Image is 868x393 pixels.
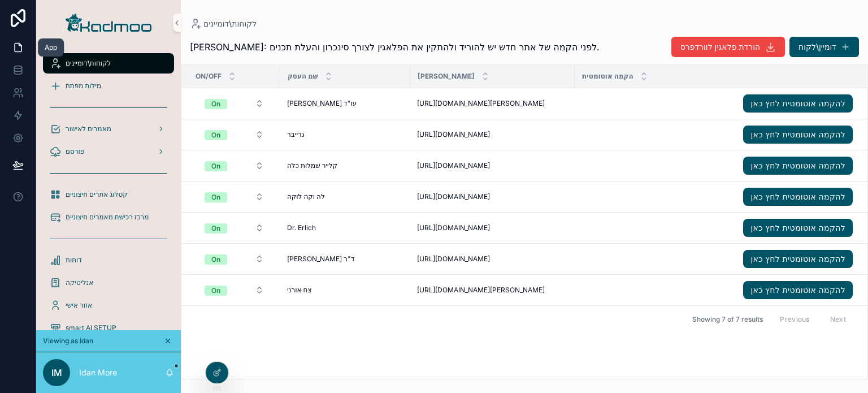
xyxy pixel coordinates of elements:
button: Select Button [196,249,273,269]
button: Select Button [196,218,273,238]
span: [URL][DOMAIN_NAME][PERSON_NAME] [417,286,545,295]
span: קלייר שמלות כלה [287,161,337,170]
span: אזור אישי [66,301,92,310]
a: Select Button [195,279,274,301]
span: הורדת פלאגין לוורדפרס [680,41,760,53]
button: דומיין\לקוח [789,37,859,57]
a: smart AI SETUP [43,318,174,338]
a: להקמה אוטומטית לחץ כאן [743,250,853,268]
span: Viewing as Idan [43,336,93,346]
div: scrollable content [36,45,181,330]
a: אזור אישי [43,295,174,316]
div: App [45,43,57,52]
span: דוחות [66,256,82,265]
a: Dr. Erlich [287,223,403,232]
span: Showing 7 of 7 results [692,315,763,324]
a: מאמרים לאישור [43,119,174,139]
a: להקמה אוטומטית לחץ כאן [575,219,853,237]
a: פורסם [43,141,174,162]
a: להקמה אוטומטית לחץ כאן [575,157,853,175]
img: App logo [66,14,151,32]
span: לה וקה לוקה [287,192,325,201]
button: Select Button [196,280,273,300]
span: ד"ר [PERSON_NAME] [287,254,354,264]
a: מרכז רכישת מאמרים חיצוניים [43,207,174,227]
a: [URL][DOMAIN_NAME] [417,130,568,139]
span: עו"ד [PERSON_NAME] [287,99,357,108]
span: מרכז רכישת מאמרים חיצוניים [66,213,149,222]
span: הקמה אוטומטית [582,72,633,81]
a: [URL][DOMAIN_NAME][PERSON_NAME] [417,99,568,108]
a: אנליטיקה [43,273,174,293]
a: [URL][DOMAIN_NAME] [417,223,568,232]
button: Select Button [196,124,273,145]
span: [URL][DOMAIN_NAME] [417,254,490,264]
a: לקוחות\דומיינים [43,53,174,74]
a: להקמה אוטומטית לחץ כאן [743,219,853,237]
span: גרייבר [287,130,305,139]
a: [URL][DOMAIN_NAME] [417,254,568,264]
button: Select Button [196,93,273,114]
span: מאמרים לאישור [66,124,111,133]
a: Select Button [195,217,274,239]
span: smart AI SETUP [66,323,116,332]
a: להקמה אוטומטית לחץ כאן [575,94,853,113]
div: On [211,286,220,296]
a: [URL][DOMAIN_NAME] [417,161,568,170]
a: להקמה אוטומטית לחץ כאן [575,126,853,144]
span: IM [51,366,62,379]
p: Idan More [79,367,117,378]
button: Select Button [196,187,273,207]
span: [URL][DOMAIN_NAME] [417,192,490,201]
a: Select Button [195,186,274,208]
span: [URL][DOMAIN_NAME] [417,130,490,139]
span: Dr. Erlich [287,223,316,232]
span: [URL][DOMAIN_NAME] [417,161,490,170]
div: On [211,161,220,171]
a: להקמה אוטומטית לחץ כאן [575,250,853,268]
a: להקמה אוטומטית לחץ כאן [575,281,853,299]
span: מילות מפתח [66,81,101,90]
a: להקמה אוטומטית לחץ כאן [575,188,853,206]
a: Select Button [195,248,274,270]
button: Select Button [196,156,273,176]
span: פורסם [66,147,84,156]
a: [URL][DOMAIN_NAME] [417,192,568,201]
div: On [211,223,220,234]
a: גרייבר [287,130,403,139]
a: מילות מפתח [43,76,174,96]
div: On [211,130,220,140]
a: להקמה אוטומטית לחץ כאן [743,281,853,299]
a: להקמה אוטומטית לחץ כאן [743,94,853,113]
span: שם העסק [288,72,318,81]
span: [URL][DOMAIN_NAME] [417,223,490,232]
a: צח אורני [287,286,403,295]
a: קטלוג אתרים חיצוניים [43,184,174,205]
a: קלייר שמלות כלה [287,161,403,170]
span: אנליטיקה [66,278,93,287]
span: On/Off [196,72,222,81]
span: קטלוג אתרים חיצוניים [66,190,128,199]
a: Select Button [195,124,274,145]
div: On [211,254,220,265]
a: עו"ד [PERSON_NAME] [287,99,403,108]
a: להקמה אוטומטית לחץ כאן [743,188,853,206]
a: לקוחות\דומיינים [190,18,257,29]
span: [PERSON_NAME]: לפני הקמה של אתר חדש יש להוריד ולהתקין את הפלאגין לצורך סינכרון והעלת תכנים. [190,40,600,54]
a: להקמה אוטומטית לחץ כאן [743,126,853,144]
span: צח אורני [287,286,312,295]
a: Select Button [195,155,274,176]
a: לה וקה לוקה [287,192,403,201]
button: הורדת פלאגין לוורדפרס [671,37,785,57]
span: [URL][DOMAIN_NAME][PERSON_NAME] [417,99,545,108]
a: ד"ר [PERSON_NAME] [287,254,403,264]
a: להקמה אוטומטית לחץ כאן [743,157,853,175]
a: Select Button [195,93,274,114]
div: On [211,99,220,109]
span: לקוחות\דומיינים [66,59,111,68]
a: דוחות [43,250,174,270]
div: On [211,192,220,202]
a: [URL][DOMAIN_NAME][PERSON_NAME] [417,286,568,295]
span: [PERSON_NAME] [418,72,475,81]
